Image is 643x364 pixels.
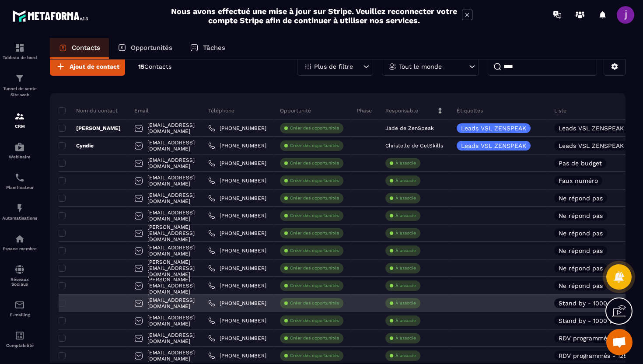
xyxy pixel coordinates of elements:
[290,265,339,271] p: Créer des opportunités
[559,143,624,149] p: Leads VSL ZENSPEAK
[399,63,442,70] p: Tout le monde
[2,55,37,60] p: Tableau de bord
[2,312,37,317] p: E-mailing
[395,160,416,166] p: À associe
[395,213,416,219] p: À associe
[208,177,266,184] a: [PHONE_NUMBER]
[559,248,603,254] p: Ne répond pas
[14,300,25,310] img: email
[395,335,416,341] p: À associe
[208,107,234,114] p: Téléphone
[138,63,171,71] p: 15
[131,44,172,52] p: Opportunités
[385,107,418,114] p: Responsable
[2,293,37,324] a: emailemailE-mailing
[14,142,25,152] img: automations
[208,247,266,254] a: [PHONE_NUMBER]
[208,282,266,289] a: [PHONE_NUMBER]
[171,7,458,25] h2: Nous avons effectué une mise à jour sur Stripe. Veuillez reconnecter votre compte Stripe afin de ...
[14,111,25,122] img: formation
[395,318,416,324] p: À associe
[290,248,339,254] p: Créer des opportunités
[2,216,37,220] p: Automatisations
[395,300,416,306] p: À associe
[461,143,526,149] p: Leads VSL ZENSPEAK
[385,125,434,131] p: Jade de ZenSpeak
[2,196,37,227] a: automationsautomationsAutomatisations
[72,44,100,52] p: Contacts
[559,125,624,131] p: Leads VSL ZENSPEAK
[314,63,353,70] p: Plus de filtre
[2,124,37,129] p: CRM
[395,283,416,289] p: À associe
[2,185,37,190] p: Planificateur
[290,353,339,359] p: Créer des opportunités
[290,318,339,324] p: Créer des opportunités
[208,142,266,149] a: [PHONE_NUMBER]
[59,142,94,149] p: Cyndie
[559,178,598,184] p: Faux numéro
[50,57,125,76] button: Ajout de contact
[208,300,266,307] a: [PHONE_NUMBER]
[181,38,234,59] a: Tâches
[2,86,37,98] p: Tunnel de vente Site web
[395,195,416,201] p: À associe
[2,343,37,348] p: Comptabilité
[559,195,603,201] p: Ne répond pas
[290,335,339,341] p: Créer des opportunités
[70,62,119,71] span: Ajout de contact
[290,283,339,289] p: Créer des opportunités
[14,73,25,84] img: formation
[109,38,181,59] a: Opportunités
[559,300,639,306] p: Stand by - 1000 prospects
[395,265,416,271] p: À associe
[559,230,603,236] p: Ne répond pas
[290,160,339,166] p: Créer des opportunités
[461,125,526,131] p: Leads VSL ZENSPEAK
[290,178,339,184] p: Créer des opportunités
[559,265,603,271] p: Ne répond pas
[290,213,339,219] p: Créer des opportunités
[290,143,339,149] p: Créer des opportunités
[395,248,416,254] p: À associe
[59,125,121,132] p: [PERSON_NAME]
[385,143,443,149] p: Christelle de GetSkills
[559,213,603,219] p: Ne répond pas
[208,335,266,342] a: [PHONE_NUMBER]
[59,107,118,114] p: Nom du contact
[395,178,416,184] p: À associe
[208,160,266,167] a: [PHONE_NUMBER]
[14,330,25,341] img: accountant
[208,125,266,132] a: [PHONE_NUMBER]
[50,38,109,59] a: Contacts
[606,329,633,355] div: Ouvrir le chat
[2,105,37,135] a: formationformationCRM
[208,212,266,219] a: [PHONE_NUMBER]
[357,107,372,114] p: Phase
[2,227,37,258] a: automationsautomationsEspace membre
[2,277,37,287] p: Réseaux Sociaux
[395,353,416,359] p: À associe
[12,8,91,24] img: logo
[457,107,483,114] p: Étiquettes
[208,352,266,359] a: [PHONE_NUMBER]
[2,66,37,105] a: formationformationTunnel de vente Site web
[134,107,149,114] p: Email
[290,300,339,306] p: Créer des opportunités
[2,36,37,66] a: formationformationTableau de bord
[395,230,416,236] p: À associe
[203,44,225,52] p: Tâches
[208,230,266,237] a: [PHONE_NUMBER]
[280,107,311,114] p: Opportunité
[14,234,25,244] img: automations
[14,172,25,183] img: scheduler
[144,63,171,70] span: Contacts
[2,154,37,159] p: Webinaire
[208,195,266,202] a: [PHONE_NUMBER]
[2,324,37,354] a: accountantaccountantComptabilité
[2,135,37,166] a: automationsautomationsWebinaire
[559,283,603,289] p: Ne répond pas
[14,42,25,53] img: formation
[14,203,25,213] img: automations
[2,166,37,196] a: schedulerschedulerPlanificateur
